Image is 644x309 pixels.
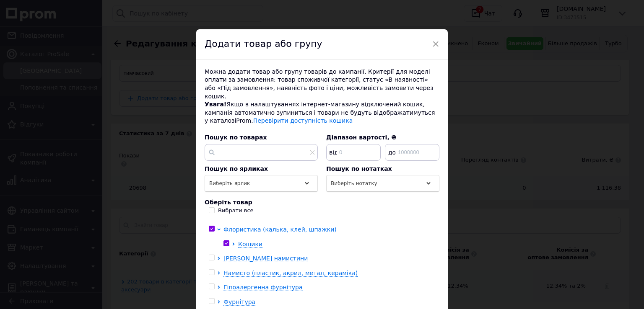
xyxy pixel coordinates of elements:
[386,148,396,157] span: до
[205,101,226,108] span: Увага!
[196,29,448,59] div: Додати товар або групу
[205,134,267,141] span: Пошук по товарах
[223,299,255,305] span: Фурнітура
[209,180,250,186] span: Виберіть ярлик
[205,68,439,100] div: Можна додати товар або групу товарів до кампанії. Критерії для моделі оплати за замовлення: товар...
[432,37,439,51] span: ×
[327,148,338,157] span: від
[253,117,353,124] a: Перевірити доступність кошика
[326,144,381,161] input: 0
[326,134,397,141] span: Діапазон вартості, ₴
[385,144,439,161] input: 1000000
[331,180,377,186] span: Виберіть нотатку
[223,226,337,233] span: Флористика (калька, клей, шпажки)
[218,207,254,214] div: Вибрати все
[223,284,303,291] span: Гіпоалергенна фурнітура
[223,270,358,276] span: Намисто (пластик, акрил, метал, кераміка)
[326,165,392,172] span: Пошук по нотатках
[205,100,439,125] div: Якщо в налаштуваннях інтернет-магазину відключений кошик, кампанія автоматично зупиниться і товар...
[205,199,252,206] span: Оберіть товар
[205,165,268,172] span: Пошук по ярликах
[238,241,262,247] span: Кошики
[223,255,308,262] span: [PERSON_NAME] намистини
